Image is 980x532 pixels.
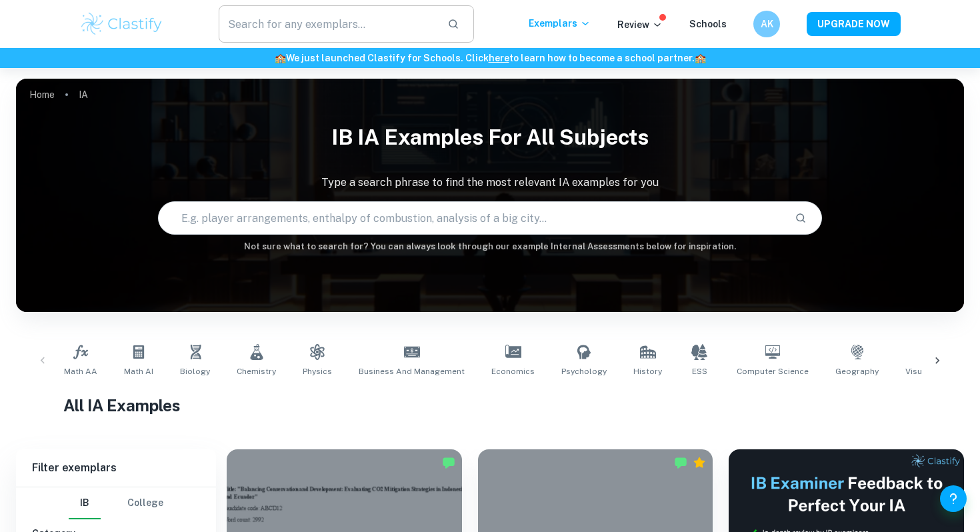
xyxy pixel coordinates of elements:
span: Chemistry [237,365,276,377]
span: Physics [303,365,332,377]
button: AK [753,11,780,37]
h6: Not sure what to search for? You can always look through our example Internal Assessments below f... [16,240,964,253]
span: Business and Management [359,365,465,377]
button: UPGRADE NOW [807,12,901,36]
div: Filter type choice [69,487,163,519]
span: Math AA [64,365,97,377]
button: IB [69,487,101,519]
span: Computer Science [737,365,809,377]
input: E.g. player arrangements, enthalpy of combustion, analysis of a big city... [159,199,783,237]
span: History [633,365,662,377]
span: Math AI [124,365,153,377]
button: Help and Feedback [940,485,967,512]
a: Schools [689,19,727,29]
span: ESS [692,365,707,377]
div: Premium [693,456,706,469]
img: Clastify logo [79,11,164,37]
img: Marked [674,456,687,469]
button: College [127,487,163,519]
span: Psychology [561,365,607,377]
h6: We just launched Clastify for Schools. Click to learn how to become a school partner. [3,51,977,65]
p: Exemplars [529,16,591,31]
h6: AK [759,17,775,31]
button: Search [789,207,812,229]
span: Economics [491,365,535,377]
a: here [489,53,509,63]
span: Biology [180,365,210,377]
span: 🏫 [275,53,286,63]
p: Review [617,17,663,32]
p: IA [79,87,88,102]
span: 🏫 [695,53,706,63]
p: Type a search phrase to find the most relevant IA examples for you [16,175,964,191]
h1: All IA Examples [63,393,917,417]
input: Search for any exemplars... [219,5,437,43]
h6: Filter exemplars [16,449,216,487]
a: Home [29,85,55,104]
img: Marked [442,456,455,469]
h1: IB IA examples for all subjects [16,116,964,159]
span: Geography [835,365,879,377]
